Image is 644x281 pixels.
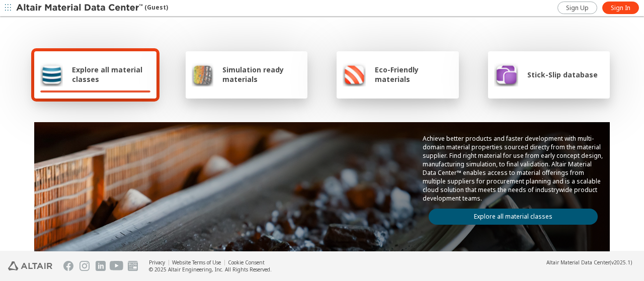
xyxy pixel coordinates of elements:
[72,65,150,84] span: Explore all material classes
[228,259,265,266] a: Cookie Consent
[222,65,301,84] span: Simulation ready materials
[192,62,213,86] img: Simulation ready materials
[172,259,221,266] a: Website Terms of Use
[40,62,63,86] img: Explore all material classes
[149,259,165,266] a: Privacy
[16,3,144,13] img: Altair Material Data Center
[16,3,168,13] div: (Guest)
[602,2,639,14] a: Sign In
[546,259,610,266] span: Altair Material Data Center
[8,261,52,270] img: Altair Engineering
[375,65,452,84] span: Eco-Friendly materials
[566,4,589,12] span: Sign Up
[429,209,598,225] a: Explore all material classes
[527,70,598,79] span: Stick-Slip database
[611,4,630,12] span: Sign In
[149,266,272,273] div: © 2025 Altair Engineering, Inc. All Rights Reserved.
[423,134,604,203] p: Achieve better products and faster development with multi-domain material properties sourced dire...
[343,62,366,86] img: Eco-Friendly materials
[546,259,632,266] div: (v2025.1)
[557,2,597,14] a: Sign Up
[494,62,518,86] img: Stick-Slip database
